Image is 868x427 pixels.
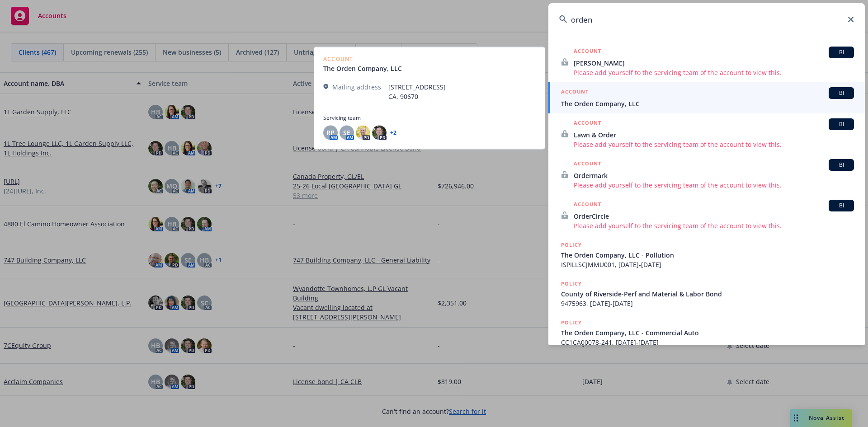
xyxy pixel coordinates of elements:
[574,140,854,149] span: Please add yourself to the servicing team of the account to view this.
[548,195,865,235] a: ACCOUNTBIOrderCirclePlease add yourself to the servicing team of the account to view this.
[561,260,854,269] span: ISPILLSCJMMU001, [DATE]-[DATE]
[574,118,601,129] h5: ACCOUNT
[561,289,854,299] span: County of Riverside-Perf and Material & Labor Bond
[561,299,854,308] span: 9475963, [DATE]-[DATE]
[548,235,865,274] a: POLICYThe Orden Company, LLC - PollutionISPILLSCJMMU001, [DATE]-[DATE]
[574,58,854,68] span: [PERSON_NAME]
[561,338,854,347] span: CC1CA00078-241, [DATE]-[DATE]
[561,328,854,338] span: The Orden Company, LLC - Commercial Auto
[561,250,854,260] span: The Orden Company, LLC - Pollution
[548,3,865,36] input: Search...
[832,161,850,169] span: BI
[548,274,865,313] a: POLICYCounty of Riverside-Perf and Material & Labor Bond9475963, [DATE]-[DATE]
[561,99,854,108] span: The Orden Company, LLC
[561,240,582,249] h5: POLICY
[574,159,601,170] h5: ACCOUNT
[574,200,601,211] h5: ACCOUNT
[574,130,854,140] span: Lawn & Order
[548,154,865,195] a: ACCOUNTBIOrdermarkPlease add yourself to the servicing team of the account to view this.
[574,221,854,230] span: Please add yourself to the servicing team of the account to view this.
[574,68,854,77] span: Please add yourself to the servicing team of the account to view this.
[548,113,865,154] a: ACCOUNTBILawn & OrderPlease add yourself to the servicing team of the account to view this.
[561,279,582,288] h5: POLICY
[832,202,850,210] span: BI
[561,87,589,98] h5: ACCOUNT
[574,180,854,190] span: Please add yourself to the servicing team of the account to view this.
[832,120,850,128] span: BI
[574,211,854,221] span: OrderCircle
[832,48,850,56] span: BI
[548,313,865,352] a: POLICYThe Orden Company, LLC - Commercial AutoCC1CA00078-241, [DATE]-[DATE]
[548,42,865,82] a: ACCOUNTBI[PERSON_NAME]Please add yourself to the servicing team of the account to view this.
[561,318,582,327] h5: POLICY
[574,47,601,57] h5: ACCOUNT
[832,89,850,97] span: BI
[574,171,854,180] span: Ordermark
[548,82,865,113] a: ACCOUNTBIThe Orden Company, LLC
